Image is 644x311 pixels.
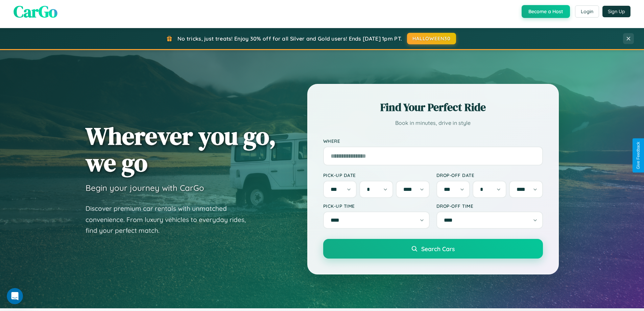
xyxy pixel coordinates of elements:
iframe: Intercom live chat [7,288,23,304]
label: Pick-up Date [323,172,430,178]
button: Become a Host [522,5,570,18]
p: Book in minutes, drive in style [323,118,543,128]
span: Search Cars [421,245,455,252]
button: Login [575,5,599,18]
button: Search Cars [323,239,543,259]
span: No tricks, just treats! Enjoy 30% off for all Silver and Gold users! Ends [DATE] 1pm PT. [177,35,402,42]
button: HALLOWEEN30 [407,33,456,44]
div: Give Feedback [636,142,641,169]
label: Where [323,138,543,144]
label: Pick-up Time [323,203,430,209]
h3: Begin your journey with CarGo [86,183,204,193]
span: CarGo [14,0,57,23]
p: Discover premium car rentals with unmatched convenience. From luxury vehicles to everyday rides, ... [86,203,255,236]
h2: Find Your Perfect Ride [323,100,543,115]
label: Drop-off Time [436,203,543,209]
button: Sign Up [602,6,630,17]
label: Drop-off Date [436,172,543,178]
h1: Wherever you go, we go [86,123,276,176]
